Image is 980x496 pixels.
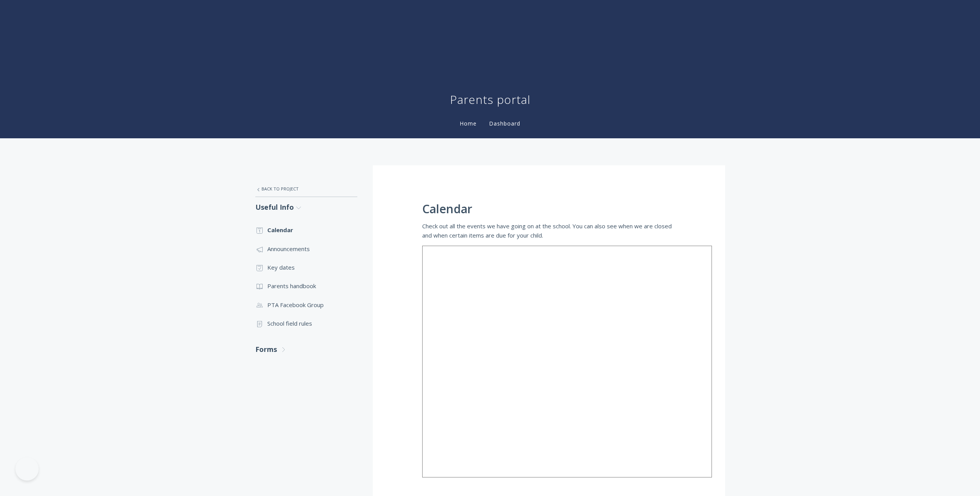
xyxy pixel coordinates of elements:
[422,202,676,216] h1: Calendar
[255,314,357,333] a: School field rules
[255,221,357,239] a: Calendar
[255,181,357,197] a: Back to Project
[255,240,357,258] a: Announcements
[422,221,676,240] p: Check out all the events we have going on at the school. You can also see when we are closed and ...
[255,277,357,295] a: Parents handbook
[255,296,357,314] a: PTA Facebook Group
[255,258,357,277] a: Key dates
[255,339,357,360] a: Forms
[255,197,357,217] a: Useful Info
[450,92,530,107] h1: Parents portal
[15,457,39,481] iframe: Toggle Customer Support
[458,120,478,127] a: Home
[487,120,522,127] a: Dashboard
